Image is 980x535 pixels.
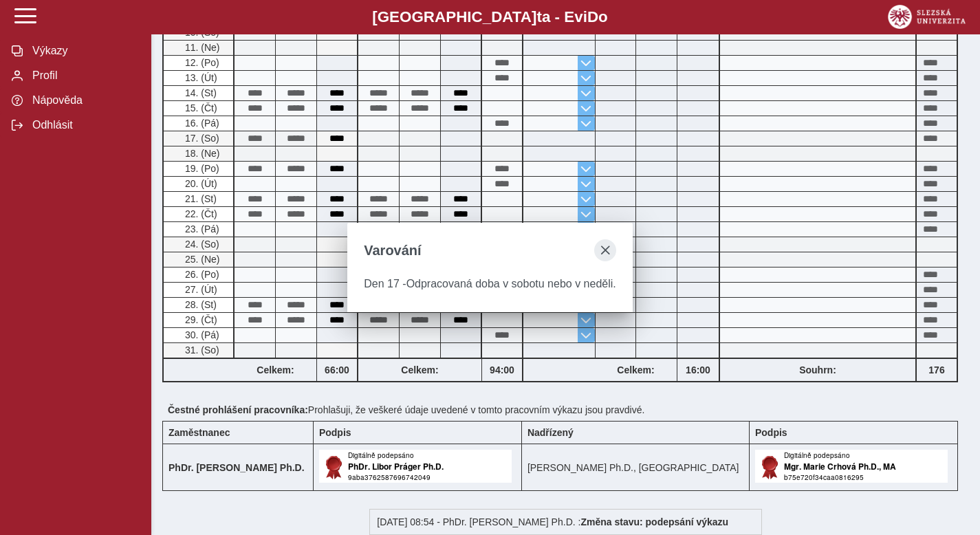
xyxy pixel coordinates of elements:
span: 29. (Čt) [182,314,217,325]
span: 16. (Pá) [182,118,219,129]
span: Odhlásit [28,119,140,131]
b: 176 [917,364,957,375]
span: o [598,8,608,25]
b: Celkem: [595,364,677,375]
b: PhDr. [PERSON_NAME] Ph.D. [168,462,305,473]
span: Výkazy [28,45,140,57]
img: Digitálně podepsáno uživatelem [319,450,512,483]
span: 25. (Ne) [182,254,220,265]
span: 31. (So) [182,345,219,356]
span: 11. (Ne) [182,42,220,53]
div: [DATE] 08:54 - PhDr. [PERSON_NAME] Ph.D. : [369,509,762,535]
span: Den 17 - [364,278,406,290]
b: Zaměstnanec [168,427,230,438]
b: Souhrn: [799,364,836,375]
span: 26. (Po) [182,269,219,280]
b: Nadřízený [527,427,574,438]
button: close [594,239,616,261]
span: 23. (Pá) [182,223,219,234]
span: 18. (Ne) [182,148,220,159]
b: Čestné prohlášení pracovníka: [168,404,308,415]
span: Nápověda [28,94,140,107]
span: 10. (So) [182,27,219,38]
td: [PERSON_NAME] Ph.D., [GEOGRAPHIC_DATA] [521,444,749,491]
span: 19. (Po) [182,163,219,174]
span: t [536,8,541,25]
span: 21. (St) [182,193,217,204]
span: 15. (Čt) [182,102,217,113]
span: D [587,8,598,25]
b: Podpis [755,427,787,438]
span: 24. (So) [182,239,219,250]
span: 27. (Út) [182,284,217,295]
b: [GEOGRAPHIC_DATA] a - Evi [41,8,939,26]
div: Prohlašuji, že veškeré údaje uvedené v tomto pracovním výkazu jsou pravdivé. [162,399,969,421]
span: 28. (St) [182,299,217,310]
b: Celkem: [235,364,316,375]
div: Odpracovaná doba v sobotu nebo v neděli. [364,278,616,290]
div: Odpracovaná doba v sobotu nebo v neděli. [162,131,235,146]
b: 16:00 [677,364,719,375]
span: 12. (Po) [182,57,219,68]
span: Profil [28,69,140,82]
b: 94:00 [482,364,522,375]
span: 22. (Čt) [182,208,217,219]
b: 66:00 [317,364,357,375]
img: logo_web_su.png [888,5,966,29]
img: Digitálně podepsáno uživatelem [755,450,948,483]
span: Varování [364,243,421,259]
b: Podpis [319,427,351,438]
b: Celkem: [358,364,481,375]
span: 17. (So) [182,133,219,144]
span: 13. (Út) [182,72,217,83]
span: 30. (Pá) [182,329,219,340]
b: Změna stavu: podepsání výkazu [580,516,728,527]
span: 14. (St) [182,87,217,98]
span: 20. (Út) [182,178,217,189]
